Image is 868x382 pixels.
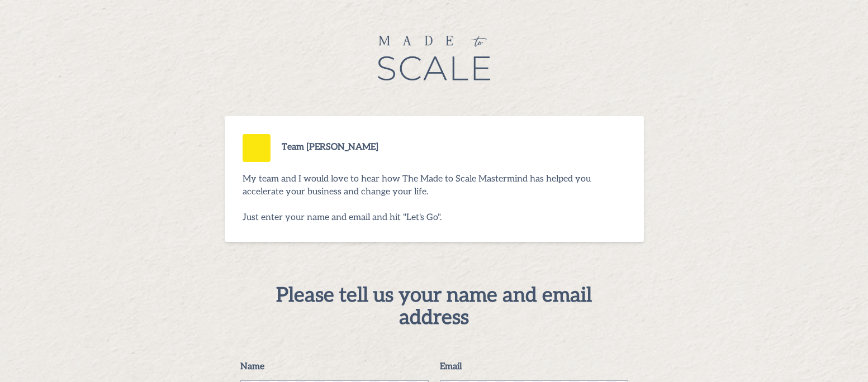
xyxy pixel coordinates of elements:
span: Just enter your name and email and hit "Let's Go". [243,212,442,223]
div: Team [PERSON_NAME] [282,141,378,154]
label: Name [240,360,264,374]
div: Please tell us your name and email address [240,284,628,329]
label: Email [440,360,462,374]
img: https://cdn.bonjoro.com/media/af3a5e9d-e7f1-47a0-8716-9577ec69f443/956606e7-d61d-4709-8a21-6c5db8... [378,36,490,80]
span: My team and I would love to hear how The Made to Scale Mastermind has helped you accelerate your ... [243,174,593,197]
